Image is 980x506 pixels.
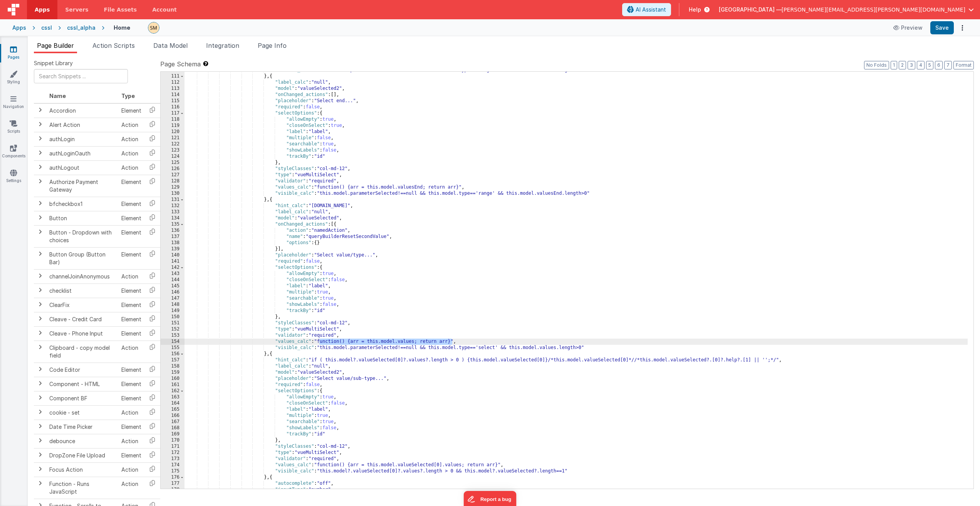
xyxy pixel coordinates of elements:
div: 173 [161,456,185,462]
td: Accordion [46,103,118,118]
div: Apps [12,24,26,32]
input: Search Snippets ... [34,69,128,83]
div: 116 [161,104,185,110]
button: Preview [889,22,927,34]
div: 145 [161,283,185,289]
div: 175 [161,468,185,474]
td: Action [118,132,144,146]
div: 167 [161,419,185,425]
td: Action [118,434,144,448]
td: Element [118,103,144,118]
td: Element [118,448,144,462]
span: Page Schema [160,59,201,69]
button: Options [957,22,968,33]
td: Element [118,247,144,269]
span: Page Info [258,42,287,49]
div: 125 [161,160,185,166]
button: 4 [917,61,925,69]
button: No Folds [864,61,889,69]
div: 164 [161,400,185,406]
span: [GEOGRAPHIC_DATA] — [719,6,782,13]
div: 172 [161,450,185,456]
div: 129 [161,184,185,191]
div: 135 [161,221,185,228]
div: 111 [161,73,185,79]
span: Type [121,93,135,99]
td: Element [118,326,144,341]
div: 137 [161,234,185,240]
td: ClearFix [46,298,118,312]
div: 114 [161,92,185,98]
div: 117 [161,110,185,116]
td: Action [118,477,144,499]
div: 128 [161,178,185,184]
td: Action [118,160,144,175]
td: Date Time Picker [46,420,118,434]
td: Clipboard - copy model field [46,341,118,363]
span: Action Scripts [92,42,135,49]
div: 131 [161,197,185,203]
button: 2 [899,61,906,69]
td: Element [118,363,144,377]
td: Focus Action [46,462,118,477]
span: Name [49,93,66,99]
div: 151 [161,320,185,326]
div: 113 [161,86,185,92]
div: 118 [161,116,185,123]
div: 150 [161,314,185,320]
div: 141 [161,258,185,265]
td: Button [46,211,118,225]
td: Element [118,298,144,312]
div: 153 [161,332,185,339]
td: debounce [46,434,118,448]
button: 7 [944,61,952,69]
td: channelJoinAnonymous [46,269,118,283]
div: 163 [161,394,185,400]
td: Action [118,118,144,132]
div: 156 [161,351,185,357]
span: Integration [206,42,239,49]
span: Apps [35,6,50,13]
div: 136 [161,228,185,234]
button: Save [930,21,954,34]
div: 154 [161,339,185,345]
div: 166 [161,413,185,419]
button: 6 [935,61,943,69]
td: Action [118,341,144,363]
div: 144 [161,277,185,283]
div: 165 [161,406,185,413]
div: 159 [161,369,185,376]
span: AI Assistant [636,6,666,13]
div: 119 [161,123,185,129]
td: Function - Runs JavaScript [46,477,118,499]
td: Authorize Payment Gateway [46,175,118,197]
div: 162 [161,388,185,394]
span: [PERSON_NAME][EMAIL_ADDRESS][PERSON_NAME][DOMAIN_NAME] [782,6,965,13]
td: Code Editor [46,363,118,377]
td: Element [118,211,144,225]
td: Element [118,391,144,405]
div: 160 [161,376,185,382]
td: Element [118,175,144,197]
td: authLoginOauth [46,146,118,160]
div: 142 [161,265,185,271]
div: 157 [161,357,185,363]
div: 155 [161,345,185,351]
td: Component BF [46,391,118,405]
span: Page Builder [37,42,74,49]
div: 178 [161,487,185,493]
div: 168 [161,425,185,431]
div: 133 [161,209,185,215]
td: checklist [46,283,118,298]
div: 152 [161,326,185,332]
button: 1 [891,61,897,69]
div: 112 [161,79,185,86]
img: e9616e60dfe10b317d64a5e98ec8e357 [148,22,159,33]
span: Data Model [153,42,188,49]
div: 130 [161,191,185,197]
button: 5 [926,61,933,69]
td: Action [118,405,144,420]
div: 139 [161,246,185,252]
td: Element [118,420,144,434]
td: Element [118,377,144,391]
